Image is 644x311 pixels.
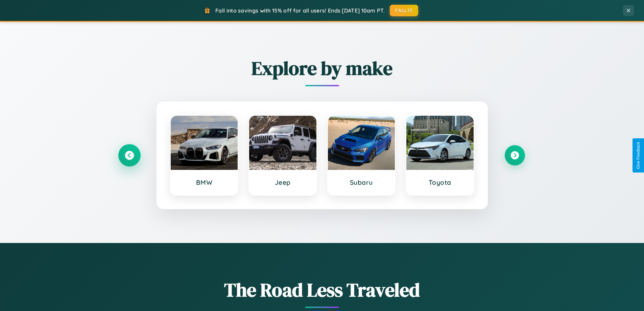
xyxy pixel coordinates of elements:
[177,178,231,186] h3: BMW
[413,178,467,186] h3: Toyota
[256,178,310,186] h3: Jeep
[119,55,525,81] h2: Explore by make
[119,277,525,303] h1: The Road Less Traveled
[390,5,418,16] button: FALL15
[335,178,388,186] h3: Subaru
[215,7,385,14] span: Fall into savings with 15% off for all users! Ends [DATE] 10am PT.
[636,142,641,169] div: Give Feedback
